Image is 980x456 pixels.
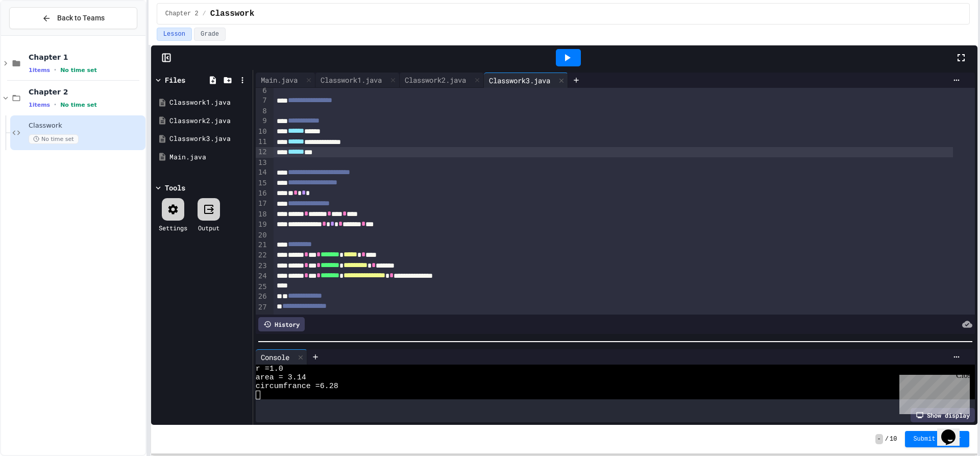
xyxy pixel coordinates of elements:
div: Main.java [256,73,315,88]
div: 11 [256,137,268,147]
button: Submit Answer [905,431,969,447]
span: • [54,66,56,74]
span: Chapter 1 [29,53,143,62]
div: 22 [256,250,268,260]
button: Grade [194,28,226,41]
button: Lesson [157,28,192,41]
iframe: chat widget [937,415,970,446]
span: 1 items [29,102,50,108]
span: Classwork [210,8,254,20]
div: 17 [256,199,268,209]
div: 24 [256,271,268,281]
div: Classwork2.java [169,116,249,126]
div: History [258,317,305,331]
div: Classwork3.java [484,75,555,86]
div: Console [256,352,295,363]
div: 7 [256,95,268,106]
div: 12 [256,147,268,157]
div: 26 [256,292,268,302]
span: r =1.0 [256,365,283,373]
div: Tools [165,182,185,193]
div: 23 [256,261,268,271]
div: 27 [256,302,268,313]
span: 1 items [29,67,50,74]
div: Show display [911,408,975,422]
div: 20 [256,230,268,241]
div: Classwork1.java [315,75,387,85]
div: Classwork2.java [400,73,484,88]
div: Classwork1.java [169,98,249,108]
span: No time set [60,67,97,74]
span: circumfrance =6.28 [256,382,338,391]
div: 18 [256,209,268,220]
span: / [885,435,889,443]
div: 8 [256,106,268,116]
div: 19 [256,220,268,230]
div: Classwork2.java [400,75,471,85]
div: Console [256,349,307,365]
span: 10 [890,435,897,443]
div: 13 [256,158,268,168]
div: 16 [256,188,268,199]
div: 6 [256,86,268,96]
iframe: chat widget [895,371,970,414]
span: Classwork [29,122,143,130]
span: Chapter 2 [165,10,199,18]
div: Chat with us now!Close [4,4,70,65]
div: Main.java [256,75,303,85]
div: Settings [159,223,187,232]
span: No time set [60,102,97,108]
div: Classwork3.java [484,73,568,88]
div: Classwork1.java [315,73,400,88]
div: Classwork3.java [169,134,249,144]
div: 14 [256,167,268,178]
span: - [875,434,883,444]
span: • [54,101,56,109]
span: Chapter 2 [29,87,143,97]
div: Main.java [169,152,249,162]
span: No time set [29,134,79,144]
div: 25 [256,282,268,292]
div: 21 [256,240,268,250]
span: / [203,10,206,18]
div: 15 [256,178,268,188]
div: 10 [256,127,268,137]
div: Output [198,223,219,232]
div: 9 [256,116,268,126]
button: Back to Teams [9,7,137,29]
div: Files [165,75,185,85]
span: Back to Teams [57,13,105,23]
span: Submit Answer [913,435,961,443]
span: area = 3.14 [256,373,306,382]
